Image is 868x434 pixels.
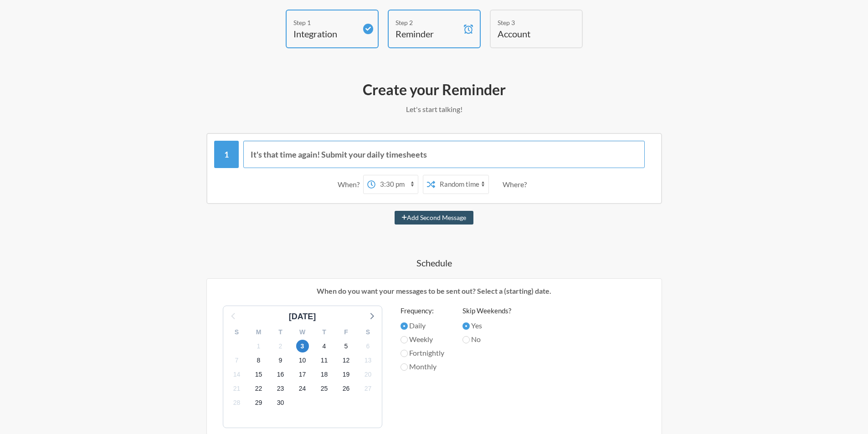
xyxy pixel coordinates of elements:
[401,336,408,343] input: Weekly
[243,141,645,168] input: Message
[292,325,313,339] div: W
[362,354,375,367] span: Monday, October 13, 2025
[401,334,444,345] label: Weekly
[270,325,292,339] div: T
[318,354,331,367] span: Saturday, October 11, 2025
[252,354,265,367] span: Wednesday, October 8, 2025
[401,350,408,357] input: Fortnightly
[362,383,375,395] span: Monday, October 27, 2025
[401,361,444,372] label: Monthly
[274,368,287,381] span: Thursday, October 16, 2025
[340,354,353,367] span: Sunday, October 12, 2025
[503,175,530,194] div: Where?
[231,354,243,367] span: Tuesday, October 7, 2025
[285,311,320,323] div: [DATE]
[252,368,265,381] span: Wednesday, October 15, 2025
[462,336,470,343] input: No
[462,320,511,331] label: Yes
[296,354,309,367] span: Friday, October 10, 2025
[498,27,561,40] h4: Account
[462,322,470,330] input: Yes
[401,363,408,371] input: Monthly
[248,325,270,339] div: M
[313,325,335,339] div: T
[362,368,375,381] span: Monday, October 20, 2025
[340,368,353,381] span: Sunday, October 19, 2025
[498,18,561,27] div: Step 3
[274,354,287,367] span: Thursday, October 9, 2025
[318,383,331,395] span: Saturday, October 25, 2025
[274,397,287,409] span: Thursday, October 30, 2025
[335,325,357,339] div: F
[274,383,287,395] span: Thursday, October 23, 2025
[214,286,655,296] p: When do you want your messages to be sent out? Select a (starting) date.
[462,306,511,316] label: Skip Weekends?
[340,340,353,352] span: Sunday, October 5, 2025
[252,383,265,395] span: Wednesday, October 22, 2025
[401,306,444,316] label: Frequency:
[226,325,248,339] div: S
[338,175,363,194] div: When?
[395,27,459,40] h4: Reminder
[231,383,243,395] span: Tuesday, October 21, 2025
[274,340,287,352] span: Thursday, October 2, 2025
[296,368,309,381] span: Friday, October 17, 2025
[296,383,309,395] span: Friday, October 24, 2025
[462,334,511,345] label: No
[293,18,357,27] div: Step 1
[401,347,444,358] label: Fortnightly
[340,383,353,395] span: Sunday, October 26, 2025
[296,340,309,352] span: Friday, October 3, 2025
[293,27,357,40] h4: Integration
[395,18,459,27] div: Step 2
[357,325,379,339] div: S
[170,256,699,269] h4: Schedule
[401,322,408,330] input: Daily
[401,320,444,331] label: Daily
[318,340,331,352] span: Saturday, October 4, 2025
[395,211,473,225] button: Add Second Message
[170,104,699,115] p: Let's start talking!
[318,368,331,381] span: Saturday, October 18, 2025
[231,368,243,381] span: Tuesday, October 14, 2025
[231,397,243,409] span: Tuesday, October 28, 2025
[170,80,699,99] h2: Create your Reminder
[252,340,265,352] span: Wednesday, October 1, 2025
[362,340,375,352] span: Monday, October 6, 2025
[252,397,265,409] span: Wednesday, October 29, 2025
